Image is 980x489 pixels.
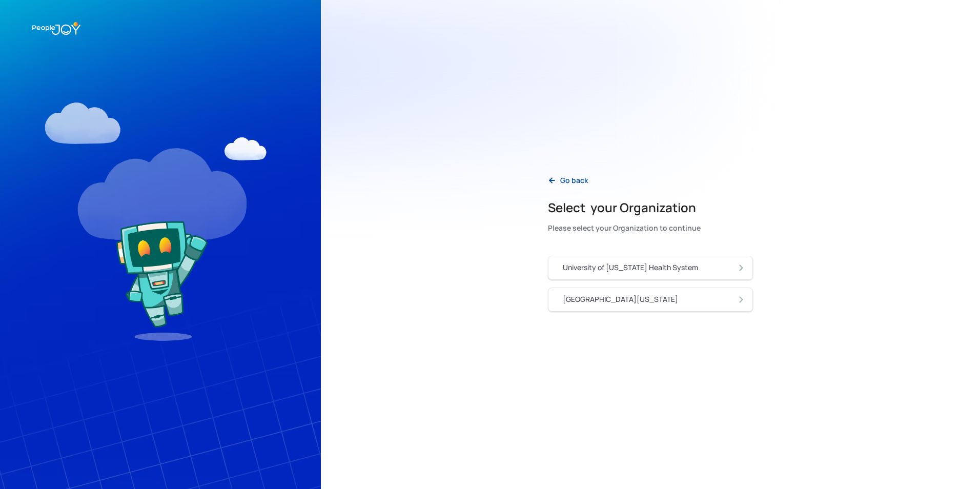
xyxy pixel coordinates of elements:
[548,256,753,280] a: University of [US_STATE] Health System
[560,175,588,186] div: Go back
[548,221,701,235] div: Please select your Organization to continue
[563,262,698,273] div: University of [US_STATE] Health System
[563,294,678,304] div: [GEOGRAPHIC_DATA][US_STATE]
[548,199,701,216] h2: Select your Organization
[548,288,753,312] a: [GEOGRAPHIC_DATA][US_STATE]
[540,170,596,191] a: Go back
